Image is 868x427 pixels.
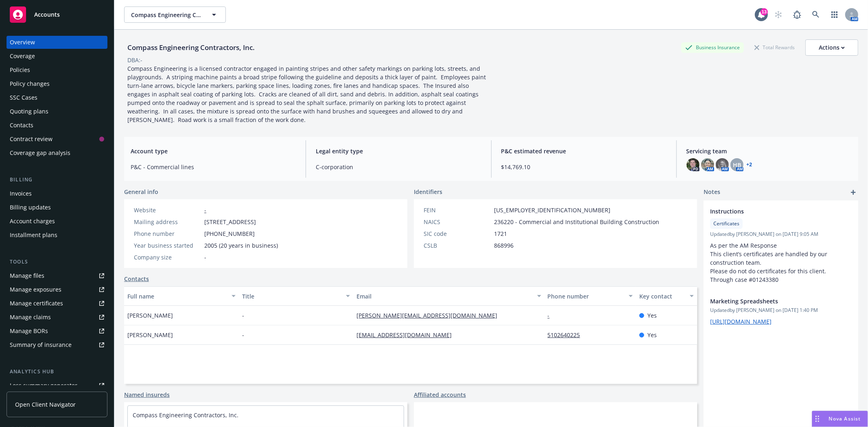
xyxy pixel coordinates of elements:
a: Coverage [7,50,107,63]
button: Title [239,286,354,306]
div: NAICS [424,218,491,226]
span: C-corporation [316,163,481,171]
a: Coverage gap analysis [7,146,107,159]
div: Summary of insurance [10,338,72,351]
div: Website [134,206,201,214]
span: HB [733,161,741,169]
div: Key contact [639,292,685,301]
a: Billing updates [7,201,107,214]
div: Phone number [134,229,201,238]
div: SSC Cases [10,91,37,104]
div: Year business started [134,241,201,250]
div: Email [356,292,532,301]
span: - [242,331,244,339]
div: InstructionsCertificatesUpdatedby [PERSON_NAME] on [DATE] 9:05 AMAs per the AM Response This clie... [704,200,858,290]
p: As per the AM Response This client’s certificates are handled by our construction team. Please do... [710,241,852,284]
div: Quoting plans [10,105,48,118]
img: photo [701,158,714,171]
span: 1721 [494,229,507,238]
a: +2 [747,162,752,167]
a: Search [808,7,824,23]
span: - [242,311,244,320]
a: Policy changes [7,77,107,90]
span: P&C - Commercial lines [131,163,296,171]
div: CSLB [424,241,491,250]
button: Nova Assist [812,411,868,427]
div: Compass Engineering Contractors, Inc. [124,42,258,53]
div: Company size [134,253,201,261]
button: Email [353,286,544,306]
a: Contract review [7,133,107,146]
a: Overview [7,36,107,49]
span: $14,769.10 [501,163,667,171]
img: photo [716,158,729,171]
a: Accounts [7,3,107,26]
div: FEIN [424,206,491,214]
div: Coverage [10,50,35,63]
div: Coverage gap analysis [10,146,70,159]
div: Title [242,292,341,301]
span: Compass Engineering is a licensed contractor engaged in painting stripes and other safety marking... [127,65,488,124]
a: Account charges [7,215,107,228]
a: Manage certificates [7,297,107,310]
a: Manage BORs [7,325,107,338]
div: Manage certificates [10,297,63,310]
span: Manage exposures [7,283,107,296]
span: Yes [647,311,657,320]
span: P&C estimated revenue [501,147,667,155]
a: Manage files [7,269,107,282]
span: Updated by [PERSON_NAME] on [DATE] 1:40 PM [710,307,852,314]
span: Account type [131,147,296,155]
div: Overview [10,36,35,49]
span: Updated by [PERSON_NAME] on [DATE] 9:05 AM [710,231,852,238]
span: General info [124,187,158,196]
a: - [204,206,206,214]
a: Summary of insurance [7,338,107,351]
span: 868996 [494,241,514,250]
div: Billing [7,176,107,184]
span: [PERSON_NAME] [127,331,173,339]
a: Contacts [124,274,149,283]
a: Loss summary generator [7,379,107,392]
div: Billing updates [10,201,51,214]
button: Full name [124,286,239,306]
a: Policies [7,63,107,76]
div: Marketing SpreadsheetsUpdatedby [PERSON_NAME] on [DATE] 1:40 PM[URL][DOMAIN_NAME] [704,290,858,332]
a: Contacts [7,119,107,132]
div: Business Insurance [681,42,744,52]
a: add [848,187,858,197]
span: [PERSON_NAME] [127,311,173,320]
div: 13 [761,8,768,15]
img: photo [687,158,700,171]
div: Manage files [10,269,44,282]
span: Identifiers [414,187,442,196]
div: Installment plans [10,229,57,242]
a: Quoting plans [7,105,107,118]
a: Report a Bug [789,7,805,23]
span: Compass Engineering Contractors, Inc. [131,11,201,19]
span: Open Client Navigator [15,400,76,409]
div: Manage exposures [10,283,61,296]
button: Phone number [544,286,636,306]
a: - [548,312,556,319]
div: Full name [127,292,227,301]
a: Manage claims [7,311,107,324]
div: Policy changes [10,77,50,90]
span: [STREET_ADDRESS] [204,218,256,226]
div: Mailing address [134,218,201,226]
span: Instructions [710,207,831,216]
div: Loss summary generator [10,379,77,392]
button: Compass Engineering Contractors, Inc. [124,7,226,23]
a: 5102640225 [548,331,587,339]
a: Switch app [826,7,843,23]
a: SSC Cases [7,91,107,104]
div: SIC code [424,229,491,238]
span: 236220 - Commercial and Institutional Building Construction [494,218,659,226]
span: Servicing team [687,147,852,155]
div: Tools [7,258,107,266]
span: Accounts [34,11,60,18]
span: - [204,253,206,261]
div: Manage BORs [10,325,48,338]
a: [EMAIL_ADDRESS][DOMAIN_NAME] [356,331,458,339]
span: Legal entity type [316,147,481,155]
